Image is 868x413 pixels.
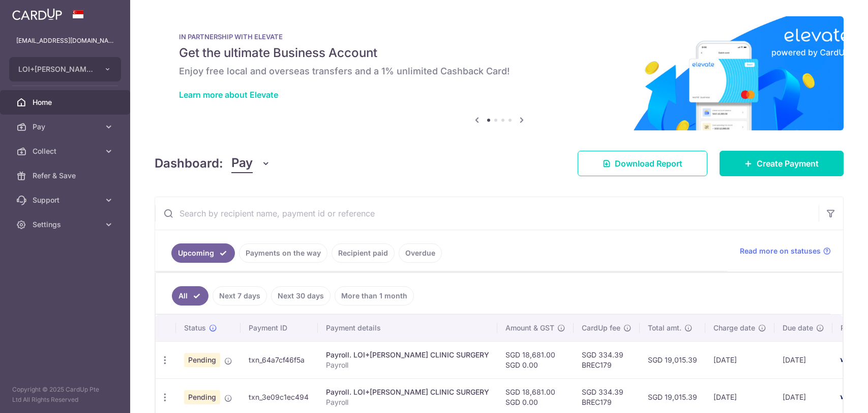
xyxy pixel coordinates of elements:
h4: Dashboard: [155,154,223,173]
span: Pending [184,390,220,404]
th: Payment ID [241,315,318,341]
td: txn_64a7cf46f5a [241,341,318,378]
td: SGD 18,681.00 SGD 0.00 [497,341,574,378]
a: All [172,286,208,306]
a: Payments on the way [239,243,327,263]
h5: Get the ultimate Business Account [179,45,819,61]
img: CardUp [12,8,62,20]
img: Renovation banner [155,16,844,130]
span: Settings [33,219,100,230]
span: LOI+[PERSON_NAME] CLINIC SURGERY [18,64,94,74]
span: Read more on statuses [740,246,821,256]
span: Support [33,195,100,205]
span: Due date [783,323,813,333]
p: Payroll [326,360,489,370]
p: Payroll [326,397,489,407]
span: Pay [231,154,253,173]
p: [EMAIL_ADDRESS][DOMAIN_NAME] [16,36,114,46]
td: SGD 19,015.39 [640,341,705,378]
span: Pay [33,122,100,132]
a: Create Payment [720,151,844,176]
h6: Enjoy free local and overseas transfers and a 1% unlimited Cashback Card! [179,65,819,77]
a: Read more on statuses [740,246,831,256]
a: Next 30 days [271,286,331,306]
span: Create Payment [757,157,819,170]
span: Total amt. [648,323,681,333]
a: More than 1 month [335,286,414,306]
a: Recipient paid [332,243,395,263]
div: Payroll. LOI+[PERSON_NAME] CLINIC SURGERY [326,387,489,397]
span: Download Report [615,157,682,170]
td: [DATE] [705,341,774,378]
p: IN PARTNERSHIP WITH ELEVATE [179,33,819,41]
a: Learn more about Elevate [179,90,278,100]
span: Amount & GST [505,323,554,333]
div: Payroll. LOI+[PERSON_NAME] CLINIC SURGERY [326,350,489,360]
span: Home [33,97,100,107]
td: SGD 334.39 BREC179 [574,341,640,378]
img: Bank Card [835,391,856,403]
button: LOI+[PERSON_NAME] CLINIC SURGERY [9,57,121,81]
a: Upcoming [171,243,235,263]
span: Charge date [713,323,755,333]
span: Refer & Save [33,171,100,181]
input: Search by recipient name, payment id or reference [155,197,819,230]
span: CardUp fee [582,323,620,333]
span: Collect [33,146,100,156]
span: Status [184,323,206,333]
td: [DATE] [774,341,832,378]
span: Pending [184,353,220,367]
a: Overdue [399,243,442,263]
img: Bank Card [835,354,856,366]
a: Download Report [578,151,707,176]
a: Next 7 days [213,286,267,306]
button: Pay [231,154,271,173]
th: Payment details [318,315,497,341]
